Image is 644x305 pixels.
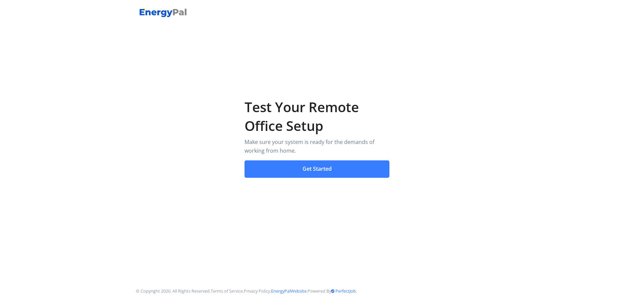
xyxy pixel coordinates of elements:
button: Get Started [245,160,390,178]
img: PerfectJob Logo [331,289,334,293]
h1: Test Your Remote Office Setup [245,98,390,135]
p: Make sure your system is ready for the demands of working from home. [245,138,390,155]
a: Terms of Service [211,288,243,294]
p: © Copyright 2020. All Rights Reserved. . . . Powered By . [136,288,357,294]
a: EnergyPalWebsite [271,288,307,294]
a: PerfectJob [335,288,356,294]
img: EnergyPal logo [136,5,190,19]
a: Privacy Policy [244,288,270,294]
